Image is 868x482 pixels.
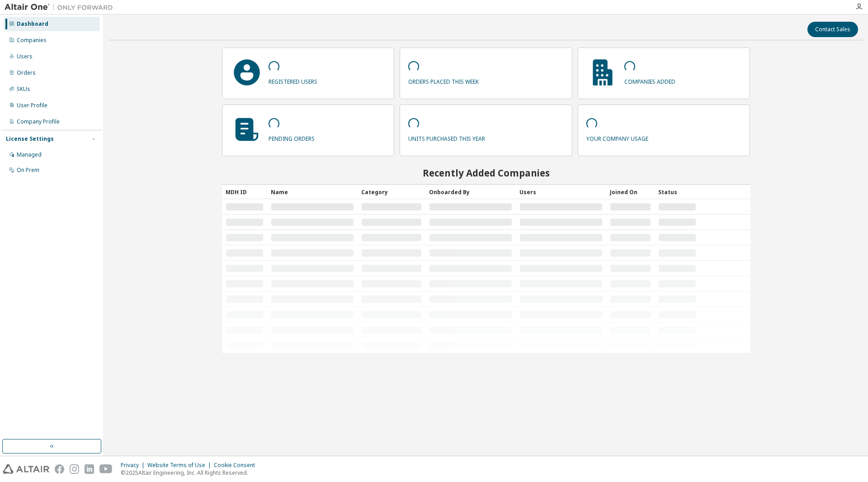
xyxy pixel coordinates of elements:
div: Dashboard [17,20,48,28]
img: altair_logo.svg [3,464,49,474]
div: Joined On [610,185,651,199]
h2: Recently Added Companies [222,167,750,179]
img: instagram.svg [70,464,79,474]
img: Altair One [5,3,118,12]
p: companies added [624,75,675,86]
div: Status [658,185,696,199]
div: MDH ID [226,185,264,199]
div: Category [361,185,422,199]
div: Cookie Consent [214,462,260,469]
p: your company usage [586,132,648,143]
div: SKUs [17,86,30,93]
p: registered users [269,75,317,86]
p: pending orders [269,132,315,143]
img: linkedin.svg [85,464,94,474]
div: Privacy [121,462,147,469]
div: License Settings [6,135,54,143]
div: Orders [17,69,36,76]
button: Contact Sales [807,22,858,37]
div: Managed [17,151,42,158]
div: Users [17,53,33,60]
div: Website Terms of Use [147,462,214,469]
img: facebook.svg [55,464,64,474]
div: On Prem [17,167,39,174]
div: Name [271,185,354,199]
div: Company Profile [17,118,60,125]
p: units purchased this year [408,132,485,143]
p: © 2025 Altair Engineering, Inc. All Rights Reserved. [121,469,260,477]
div: Companies [17,37,47,44]
div: Users [519,185,603,199]
div: Onboarded By [429,185,512,199]
img: youtube.svg [99,464,113,474]
div: User Profile [17,102,47,109]
p: orders placed this week [408,75,479,86]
